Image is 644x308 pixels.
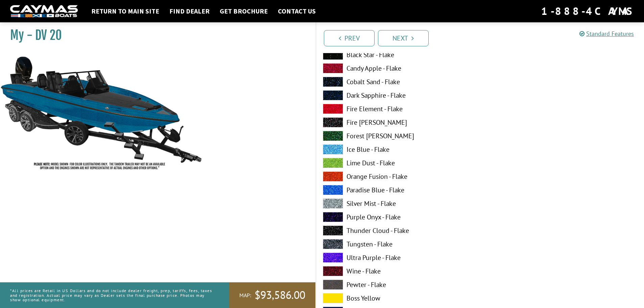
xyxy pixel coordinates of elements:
[323,280,473,290] label: Pewter - Flake
[323,50,473,60] label: Black Star - Flake
[579,30,634,38] a: Standard Features
[323,226,473,236] label: Thunder Cloud - Flake
[10,28,299,43] h1: My - DV 20
[88,7,163,16] a: Return to main site
[323,117,473,127] label: Fire [PERSON_NAME]
[378,30,429,46] a: Next
[323,104,473,114] label: Fire Element - Flake
[323,63,473,73] label: Candy Apple - Flake
[323,212,473,222] label: Purple Onyx - Flake
[323,198,473,209] label: Silver Mist - Flake
[323,144,473,155] label: Ice Blue - Flake
[323,239,473,249] label: Tungsten - Flake
[166,7,213,16] a: Find Dealer
[275,7,319,16] a: Contact Us
[323,90,473,100] label: Dark Sapphire - Flake
[323,185,473,195] label: Paradise Blue - Flake
[10,285,214,305] p: *All prices are Retail in US Dollars and do not include dealer freight, prep, tariffs, fees, taxe...
[324,30,375,46] a: Prev
[323,293,473,303] label: Boss Yellow
[239,292,251,299] span: MAP:
[323,171,473,182] label: Orange Fusion - Flake
[323,158,473,168] label: Lime Dust - Flake
[323,131,473,141] label: Forest [PERSON_NAME]
[10,5,78,18] img: white-logo-c9c8dbefe5ff5ceceb0f0178aa75bf4bb51f6bca0971e226c86eb53dfe498488.png
[229,282,315,308] a: MAP:$93,586.00
[541,4,634,19] div: 1-888-4CAYMAS
[323,77,473,87] label: Cobalt Sand - Flake
[255,288,305,302] span: $93,586.00
[323,266,473,276] label: Wine - Flake
[323,253,473,263] label: Ultra Purple - Flake
[216,7,271,16] a: Get Brochure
